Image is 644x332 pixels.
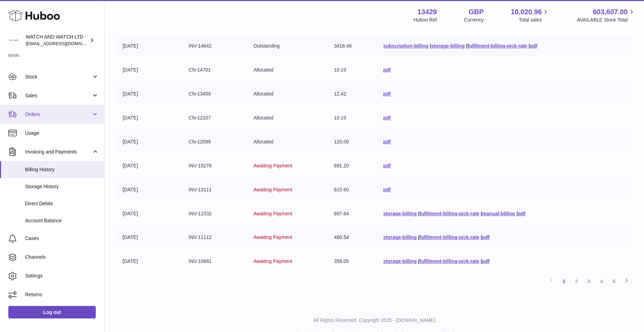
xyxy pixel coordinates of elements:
td: [DATE] [116,156,182,176]
td: INV-13111 [182,180,246,200]
span: Total sales [519,17,550,23]
td: [DATE] [116,60,182,80]
a: manual-billing [482,211,515,216]
span: Billing History [25,166,99,173]
a: pdf [383,115,391,121]
td: 120.00 [327,132,376,152]
p: All Rights Reserved. Copyright 2025 - [DOMAIN_NAME] [110,317,638,324]
td: [DATE] [116,36,182,56]
td: 697.64 [327,204,376,224]
div: Currency [464,17,484,23]
a: pdf [383,163,391,168]
a: fulfilment-billing-pick-rate [419,234,479,240]
span: Account Balance [25,217,99,224]
a: pdf [383,91,391,97]
td: INV-14642 [182,36,246,56]
span: Allocated [253,91,274,97]
td: 10.19 [327,108,376,128]
td: [DATE] [116,204,182,224]
a: 603,607.00 AVAILABLE Stock Total [577,7,636,23]
td: [DATE] [116,108,182,128]
td: 12.42 [327,84,376,104]
span: Direct Debits [25,200,99,207]
span: Awaiting Payment [253,187,292,192]
a: 5 [608,275,620,288]
a: storage-billing [383,234,417,240]
td: 3418.48 [327,36,376,56]
a: pdf [530,43,537,49]
a: fulfilment-billing-pick-rate [468,43,527,49]
a: fulfilment-billing-pick-rate [419,211,479,216]
span: Allocated [253,139,274,144]
a: subscription-billing [383,43,429,49]
span: Invoicing and Payments [25,149,92,155]
td: [DATE] [116,180,182,200]
td: 480.54 [327,227,376,248]
a: 2 [570,275,583,288]
span: | [528,43,530,49]
span: 10,020.96 [511,7,542,17]
span: Allocated [253,67,274,73]
a: storage-billing [383,211,417,216]
a: 4 [595,275,608,288]
strong: GBP [469,7,484,17]
a: pdf [518,211,525,216]
span: Stock [25,74,92,80]
span: [EMAIL_ADDRESS][DOMAIN_NAME] [26,41,102,46]
td: [DATE] [116,84,182,104]
span: Awaiting Payment [253,163,292,168]
span: | [430,43,431,49]
span: 603,607.00 [593,7,628,17]
span: | [418,258,419,264]
span: AVAILABLE Stock Total [577,17,636,23]
strong: 13429 [417,7,437,17]
td: [DATE] [116,227,182,248]
a: storage-billing [383,258,417,264]
a: pdf [482,258,490,264]
span: | [481,234,482,240]
a: pdf [383,67,391,73]
span: Returns [25,291,99,298]
a: 3 [583,275,595,288]
span: | [481,258,482,264]
td: CN-12107 [182,108,246,128]
span: | [418,211,419,216]
td: [DATE] [116,132,182,152]
span: Allocated [253,115,274,121]
span: Channels [25,254,99,260]
span: Settings [25,273,99,279]
span: Usage [25,130,99,136]
td: CN-14701 [182,60,246,80]
span: Storage History [25,183,99,190]
td: INV-11112 [182,227,246,248]
a: 1 [558,275,570,288]
img: internalAdmin-13429@internal.huboo.com [8,35,19,45]
div: Huboo Ref [414,17,437,23]
td: CN-13459 [182,84,246,104]
a: pdf [383,139,391,144]
td: INV-11532 [182,204,246,224]
td: 691.20 [327,156,376,176]
span: Awaiting Payment [253,211,292,216]
span: Outstanding [253,43,280,49]
span: | [466,43,468,49]
a: storage-billing [431,43,464,49]
td: INV-15276 [182,156,246,176]
td: [DATE] [116,251,182,272]
span: | [516,211,518,216]
div: WATCH AND WATCH LTD [26,34,88,47]
span: | [481,211,482,216]
td: 10.19 [327,60,376,80]
a: pdf [383,187,391,192]
span: Awaiting Payment [253,234,292,240]
span: Cases [25,235,99,242]
td: INV-10681 [182,251,246,272]
a: 10,020.96 Total sales [511,7,550,23]
span: Awaiting Payment [253,258,292,264]
td: 615.60 [327,180,376,200]
a: fulfilment-billing-pick-rate [419,258,479,264]
span: | [418,234,419,240]
a: Log out [8,306,96,318]
td: 358.05 [327,251,376,272]
td: CN-12099 [182,132,246,152]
